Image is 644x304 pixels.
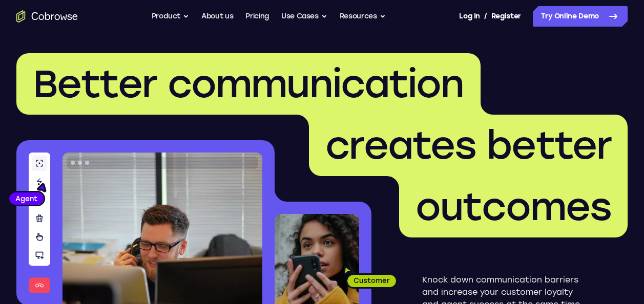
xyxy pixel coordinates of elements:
a: Pricing [245,6,269,27]
span: outcomes [416,184,611,230]
a: Go to the home page [16,10,78,23]
a: Log In [459,6,480,27]
span: Better communication [33,61,464,107]
button: Use Cases [281,6,327,27]
button: Resources [340,6,386,27]
a: Try Online Demo [533,6,628,27]
button: Product [152,6,190,27]
span: / [484,10,487,23]
a: Register [491,6,521,27]
span: creates better [325,122,611,168]
a: About us [201,6,233,27]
